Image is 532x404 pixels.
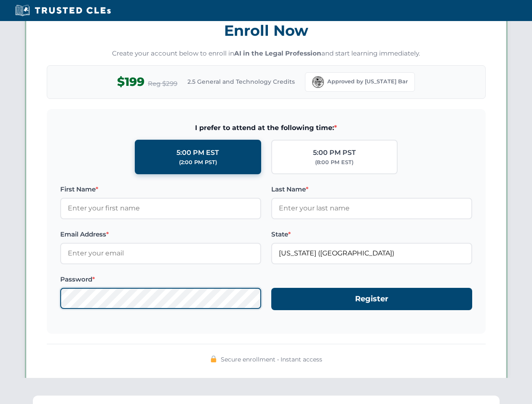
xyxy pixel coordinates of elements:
[271,243,472,264] input: Florida (FL)
[60,229,261,239] label: Email Address
[234,49,321,57] strong: AI in the Legal Profession
[187,77,295,86] span: 2.5 General and Technology Credits
[179,158,217,167] div: (2:00 PM PST)
[271,184,472,194] label: Last Name
[271,198,472,219] input: Enter your last name
[313,147,356,158] div: 5:00 PM PST
[271,288,472,310] button: Register
[312,76,324,88] img: Florida Bar
[117,72,144,91] span: $199
[60,274,261,284] label: Password
[176,147,219,158] div: 5:00 PM EST
[271,229,472,239] label: State
[13,4,113,17] img: Trusted CLEs
[210,356,217,362] img: 🔒
[315,158,353,167] div: (8:00 PM EST)
[60,243,261,264] input: Enter your email
[47,17,486,44] h3: Enroll Now
[327,77,408,86] span: Approved by [US_STATE] Bar
[148,79,177,89] span: Reg $299
[60,198,261,219] input: Enter your first name
[60,122,472,133] span: I prefer to attend at the following time:
[221,355,322,364] span: Secure enrollment • Instant access
[47,49,486,58] p: Create your account below to enroll in and start learning immediately.
[60,184,261,194] label: First Name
